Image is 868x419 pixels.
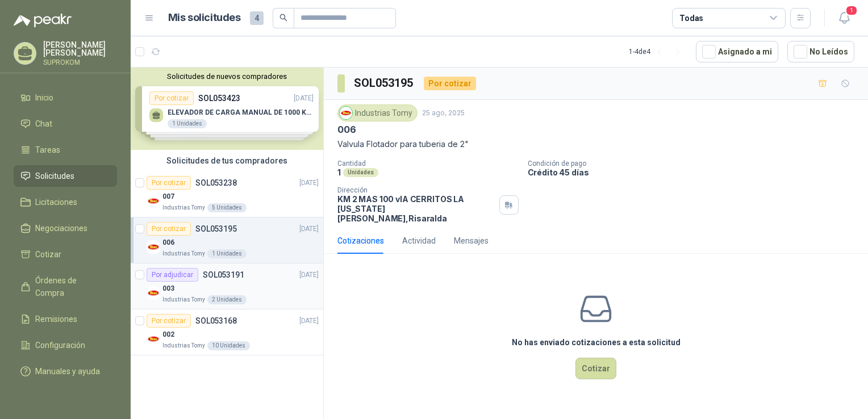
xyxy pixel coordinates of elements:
[340,107,352,119] img: Company Logo
[195,317,237,325] p: SOL053168
[35,222,87,234] span: Negociaciones
[834,8,854,28] button: 1
[299,316,319,326] p: [DATE]
[35,339,85,351] span: Configuración
[35,365,100,378] span: Manuales y ayuda
[299,270,319,280] p: [DATE]
[845,5,858,16] span: 1
[131,68,323,150] div: Solicitudes de nuevos compradoresPor cotizarSOL053423[DATE] ELEVADOR DE CARGA MANUAL DE 1000 KLS1...
[354,74,415,92] h3: SOL053195
[162,249,205,258] p: Industrias Tomy
[35,274,106,299] span: Órdenes de Compra
[147,314,191,328] div: Por cotizar
[629,43,687,61] div: 1 - 4 de 4
[162,191,174,202] p: 007
[337,124,356,136] p: 006
[131,150,323,171] div: Solicitudes de tus compradores
[147,222,191,236] div: Por cotizar
[14,217,117,239] a: Negociaciones
[14,165,117,187] a: Solicitudes
[337,234,384,247] div: Cotizaciones
[207,295,247,304] div: 2 Unidades
[454,234,489,247] div: Mensajes
[147,268,198,282] div: Por adjudicar
[250,11,264,25] span: 4
[162,283,174,294] p: 003
[43,59,117,66] p: SUPROKOM
[35,196,77,208] span: Licitaciones
[147,332,160,346] img: Company Logo
[343,168,378,177] div: Unidades
[147,240,160,254] img: Company Logo
[696,41,778,62] button: Asignado a mi
[528,167,864,177] p: Crédito 45 días
[35,313,77,325] span: Remisiones
[35,248,61,261] span: Cotizar
[337,194,495,223] p: KM 2 MAS 100 vIA CERRITOS LA [US_STATE] [PERSON_NAME] , Risaralda
[43,41,117,57] p: [PERSON_NAME] [PERSON_NAME]
[162,237,174,248] p: 006
[14,334,117,356] a: Configuración
[299,178,319,188] p: [DATE]
[35,118,52,130] span: Chat
[279,14,287,22] span: search
[14,87,117,108] a: Inicio
[14,191,117,213] a: Licitaciones
[14,361,117,382] a: Manuales y ayuda
[207,203,247,212] div: 5 Unidades
[14,113,117,135] a: Chat
[131,171,323,217] a: Por cotizarSOL053238[DATE] Company Logo007Industrias Tomy5 Unidades
[787,41,854,62] button: No Leídos
[337,138,854,150] p: Valvula Flotador para tuberia de 2"
[147,176,191,190] div: Por cotizar
[131,263,323,309] a: Por adjudicarSOL053191[DATE] Company Logo003Industrias Tomy2 Unidades
[168,10,241,26] h1: Mis solicitudes
[14,244,117,265] a: Cotizar
[162,295,205,304] p: Industrias Tomy
[512,336,681,349] h3: No has enviado cotizaciones a esta solicitud
[203,271,244,279] p: SOL053191
[14,270,117,304] a: Órdenes de Compra
[14,308,117,330] a: Remisiones
[162,329,174,340] p: 002
[337,160,519,167] p: Cantidad
[135,72,319,81] button: Solicitudes de nuevos compradores
[422,108,465,119] p: 25 ago, 2025
[195,179,237,187] p: SOL053238
[35,144,60,156] span: Tareas
[575,358,616,379] button: Cotizar
[207,341,250,350] div: 10 Unidades
[299,224,319,234] p: [DATE]
[402,234,436,247] div: Actividad
[162,341,205,350] p: Industrias Tomy
[35,91,53,104] span: Inicio
[14,139,117,161] a: Tareas
[14,14,72,27] img: Logo peakr
[131,309,323,355] a: Por cotizarSOL053168[DATE] Company Logo002Industrias Tomy10 Unidades
[528,160,864,167] p: Condición de pago
[337,167,341,177] p: 1
[337,104,418,121] div: Industrias Tomy
[131,217,323,263] a: Por cotizarSOL053195[DATE] Company Logo006Industrias Tomy1 Unidades
[679,12,703,24] div: Todas
[424,77,476,90] div: Por cotizar
[207,249,247,258] div: 1 Unidades
[35,170,74,182] span: Solicitudes
[195,225,237,233] p: SOL053195
[162,203,205,212] p: Industrias Tomy
[337,186,495,194] p: Dirección
[147,194,160,208] img: Company Logo
[147,286,160,300] img: Company Logo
